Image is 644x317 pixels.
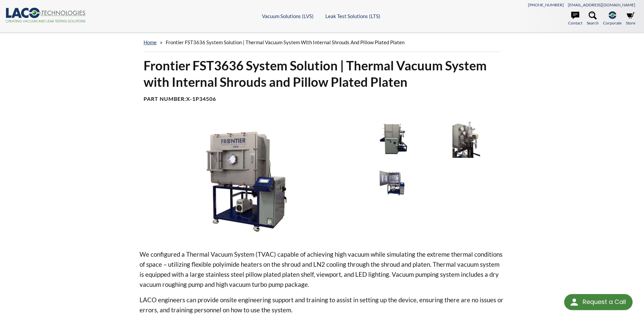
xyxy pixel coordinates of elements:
[262,13,314,19] a: Vacuum Solutions (LVS)
[186,96,216,102] b: X-1P34506
[431,119,501,157] img: Image showing back of vacuum chamber with all ports and LN2 cold finger
[140,119,353,238] img: Image of front view of vacuum chamber
[583,294,626,310] div: Request a Call
[603,20,622,26] span: Corporate
[144,39,157,45] a: home
[528,2,564,7] a: [PHONE_NUMBER]
[359,119,428,157] img: Image showing side view of chamber and electrical box
[626,11,635,26] a: Store
[359,161,428,200] img: Image of vacuum chamber door open showing chamber interior and internal lighting
[144,96,500,103] h4: Part Number:
[568,11,582,26] a: Contact
[166,39,405,45] span: Frontier FST3636 System Solution | Thermal Vacuum System with Internal Shrouds and Pillow Plated ...
[564,294,633,310] div: Request a Call
[568,2,635,7] a: [EMAIL_ADDRESS][DOMAIN_NAME]
[325,13,380,19] a: Leak Test Solutions (LTS)
[140,295,504,315] p: LACO engineers can provide onsite engineering support and training to assist in setting up the de...
[144,57,500,90] h1: Frontier FST3636 System Solution | Thermal Vacuum System with Internal Shrouds and Pillow Plated ...
[140,249,504,290] p: We configured a Thermal Vacuum System (TVAC) capable of achieving high vacuum while simulating th...
[569,297,580,308] img: round button
[144,33,500,52] div: »
[587,11,599,26] a: Search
